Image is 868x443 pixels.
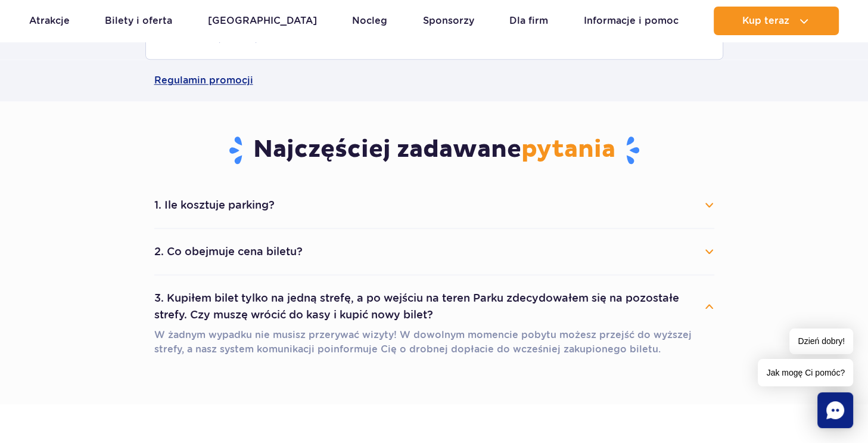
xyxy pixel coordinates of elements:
button: 1. Ile kosztuje parking? [154,192,714,218]
button: 3. Kupiłem bilet tylko na jedną strefę, a po wejściu na teren Parku zdecydowałem się na pozostałe... [154,285,714,328]
a: Sponsorzy [423,7,474,35]
span: Jak mogę Ci pomóc? [758,359,853,386]
p: W żadnym wypadku nie musisz przerywać wizyty! W dowolnym momencie pobytu możesz przejść do wyższe... [154,328,714,357]
a: Nocleg [352,7,387,35]
div: Chat [817,392,853,428]
a: [GEOGRAPHIC_DATA] [208,7,317,35]
h3: Najczęściej zadawane [154,135,714,166]
button: Kup teraz [714,7,839,35]
span: Kup teraz [742,16,789,26]
button: 2. Co obejmuje cena biletu? [154,238,714,265]
span: pytania [521,135,615,165]
a: Regulamin promocji [154,60,714,101]
a: Dla firm [509,7,548,35]
a: Informacje i pomoc [584,7,679,35]
a: Atrakcje [29,7,70,35]
span: Dzień dobry! [789,329,853,354]
a: Bilety i oferta [105,7,172,35]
